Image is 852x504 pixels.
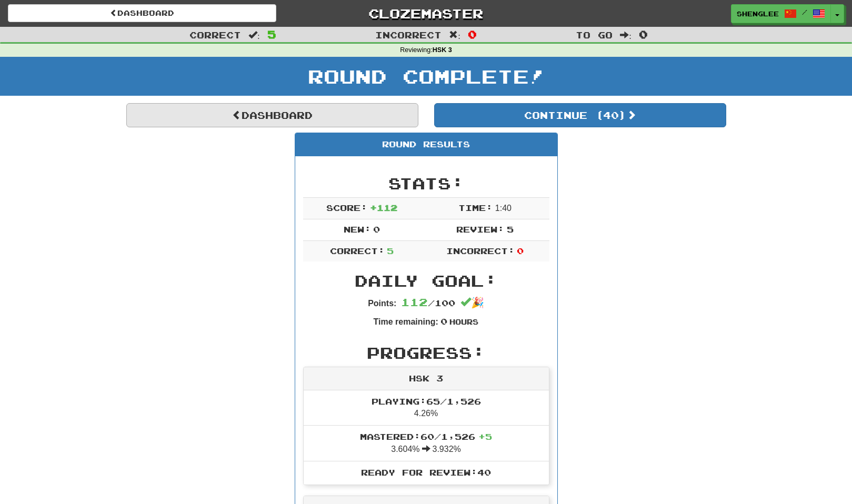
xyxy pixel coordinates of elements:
a: Clozemaster [292,4,560,23]
span: 🎉 [460,297,484,308]
span: 0 [373,224,380,234]
span: 0 [468,28,477,41]
span: 5 [267,28,276,41]
h1: Round Complete! [4,66,848,87]
span: To go [576,29,613,40]
span: 5 [507,224,514,234]
span: Incorrect: [446,246,515,256]
span: : [620,31,632,39]
span: shenglee [737,9,779,18]
li: 4.26% [304,390,549,426]
a: Dashboard [126,103,418,127]
span: 0 [639,28,648,41]
span: Incorrect [375,29,442,40]
span: Playing: 65 / 1,526 [372,396,481,406]
span: + 112 [370,203,397,213]
button: Continue (40) [434,103,726,127]
span: / 100 [401,298,455,308]
span: 0 [440,316,447,326]
span: : [449,31,460,39]
strong: Points: [368,299,396,308]
span: Correct: [330,246,385,256]
strong: HSK 3 [433,46,452,54]
span: Correct [189,29,241,40]
span: Ready for Review: 40 [361,467,491,477]
span: : [248,31,260,39]
a: shenglee / [731,4,831,23]
span: 112 [401,296,428,308]
span: New: [344,224,371,234]
h2: Daily Goal: [303,272,549,289]
span: Time: [458,203,493,213]
span: Mastered: 60 / 1,526 [360,431,492,441]
span: Review: [456,224,504,234]
div: Round Results [295,133,557,156]
h2: Progress: [303,344,549,361]
small: Hours [449,317,478,326]
h2: Stats: [303,175,549,192]
span: 5 [387,246,394,256]
span: 1 : 40 [495,204,512,213]
a: Dashboard [8,4,276,22]
div: HSK 3 [304,367,549,390]
span: + 5 [478,431,492,441]
li: 3.604% 3.932% [304,425,549,461]
span: 0 [517,246,524,256]
span: Score: [326,203,367,213]
span: / [802,8,807,16]
strong: Time remaining: [374,317,438,326]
